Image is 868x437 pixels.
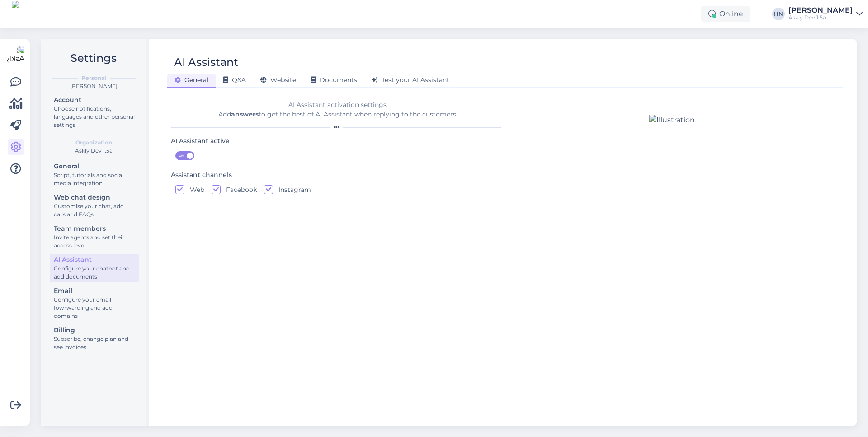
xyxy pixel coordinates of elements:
b: Personal [81,74,106,82]
a: Web chat designCustomise your chat, add calls and FAQs [50,191,139,220]
div: Email [54,286,135,296]
div: Assistant channels [171,170,232,180]
div: HN [772,8,785,20]
b: Organization [75,139,112,147]
div: AI Assistant active [171,136,230,146]
div: Team members [54,224,135,233]
div: Askly Dev 1.5a [48,147,139,155]
a: EmailConfigure your email fowrwarding and add domains [50,285,139,321]
div: Configure your email fowrwarding and add domains [54,296,135,320]
img: Illustration [649,115,695,126]
div: Web chat design [54,193,135,202]
div: Askly Dev 1.5a [788,14,853,21]
a: BillingSubscribe, change plan and see invoices [50,324,139,353]
div: Choose notifications, languages and other personal settings [54,105,135,129]
div: Customise your chat, add calls and FAQs [54,202,135,218]
h2: Settings [48,50,139,67]
a: Team membersInvite agents and set their access level [50,223,139,251]
div: AI Assistant activation settings. Add to get the best of AI Assistant when replying to the custom... [171,100,505,119]
div: [PERSON_NAME] [788,7,853,14]
div: AI Assistant [174,54,238,71]
a: AccountChoose notifications, languages and other personal settings [50,94,139,130]
div: General [54,162,135,171]
div: AI Assistant [54,255,135,265]
span: Q&A [223,76,246,84]
label: Web [184,185,204,194]
div: Invite agents and set their access level [54,233,135,250]
div: Subscribe, change plan and see invoices [54,335,135,351]
a: AI AssistantConfigure your chatbot and add documents [50,254,139,282]
label: Facebook [221,185,257,194]
b: answers [231,110,259,118]
img: Askly Logo [7,46,24,63]
div: [PERSON_NAME] [48,82,139,90]
span: General [175,76,208,84]
div: Online [701,6,750,22]
div: Configure your chatbot and add documents [54,265,135,281]
a: [PERSON_NAME]Askly Dev 1.5a [788,7,863,21]
span: Test your AI Assistant [372,76,449,84]
div: Script, tutorials and social media integration [54,171,135,187]
label: Instagram [273,185,311,194]
span: Documents [311,76,357,84]
span: Website [260,76,296,84]
div: Account [54,95,135,105]
a: GeneralScript, tutorials and social media integration [50,160,139,189]
div: Billing [54,325,135,335]
span: ON [176,152,187,160]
